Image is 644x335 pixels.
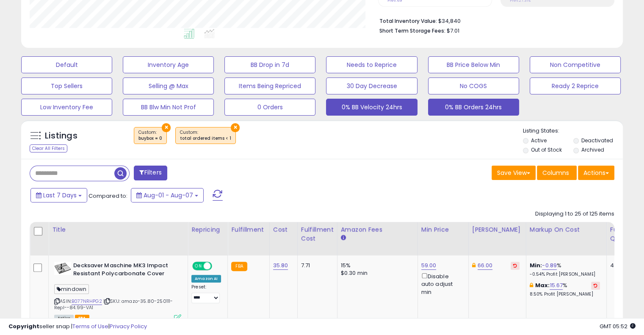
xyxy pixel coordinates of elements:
[193,263,204,270] span: ON
[73,262,176,280] b: Decksaver Maschine MK3 Impact Resistant Polycarbonate Cover
[8,323,147,331] div: seller snap | |
[21,56,112,73] button: Default
[326,78,417,94] button: 30 Day Decrease
[8,322,39,330] strong: Copyright
[478,261,493,270] a: 66.00
[379,27,445,34] b: Short Term Storage Fees:
[326,99,417,116] button: 0% BB Velocity 24hrs
[610,262,636,269] div: 4
[123,99,214,116] button: BB Blw Min Not Prof
[531,137,547,144] label: Active
[530,56,621,73] button: Non Competitive
[45,130,77,142] h5: Listings
[224,56,315,73] button: BB Drop in 7d
[326,56,417,73] button: Needs to Reprice
[447,27,459,35] span: $7.01
[134,166,167,180] button: Filters
[211,263,224,270] span: OFF
[526,222,606,255] th: The percentage added to the cost of goods (COGS) that forms the calculator for Min & Max prices.
[191,275,221,282] div: Amazon AI
[421,261,437,270] a: 59.00
[530,78,621,94] button: Ready 2 Reprice
[21,99,112,116] button: Low Inventory Fee
[138,136,162,141] div: buybox = 0
[191,284,221,303] div: Preset:
[530,225,603,234] div: Markup on Cost
[52,225,184,234] div: Title
[72,322,108,330] a: Terms of Use
[428,99,519,116] button: 0% BB Orders 24hrs
[123,56,214,73] button: Inventory Age
[231,225,265,234] div: Fulfillment
[535,210,614,218] div: Displaying 1 to 25 of 125 items
[581,137,613,144] label: Deactivated
[428,78,519,94] button: No COGS
[231,123,240,132] button: ×
[421,225,465,234] div: Min Price
[581,146,604,153] label: Archived
[301,225,334,243] div: Fulfillment Cost
[180,136,231,141] div: total ordered items < 1
[301,262,331,269] div: 7.71
[530,282,600,297] div: %
[54,262,71,275] img: 41u74EkD4tL._SL40_.jpg
[21,78,112,94] button: Top Sellers
[530,291,600,297] p: 8.50% Profit [PERSON_NAME]
[224,99,315,116] button: 0 Orders
[144,191,193,199] span: Aug-01 - Aug-07
[341,269,411,277] div: $0.30 min
[43,191,77,199] span: Last 7 Days
[54,284,89,294] span: mindown
[472,225,522,234] div: [PERSON_NAME]
[535,281,550,289] b: Max:
[54,315,74,322] span: All listings currently available for purchase on Amazon
[542,169,569,177] span: Columns
[537,166,577,180] button: Columns
[578,166,614,180] button: Actions
[600,322,636,330] span: 2025-08-15 05:52 GMT
[30,188,87,202] button: Last 7 Days
[428,56,519,73] button: BB Price Below Min
[531,146,562,153] label: Out of Stock
[224,78,315,94] button: Items Being Repriced
[610,225,639,243] div: Fulfillable Quantity
[273,261,288,270] a: 35.80
[191,225,224,234] div: Repricing
[523,127,623,135] p: Listing States:
[162,123,171,132] button: ×
[379,17,437,25] b: Total Inventory Value:
[542,261,557,270] a: -0.89
[131,188,204,202] button: Aug-01 - Aug-07
[231,262,247,271] small: FBA
[530,262,600,277] div: %
[550,281,563,290] a: 15.67
[341,225,414,234] div: Amazon Fees
[341,262,411,269] div: 15%
[421,271,462,296] div: Disable auto adjust min
[138,129,162,142] span: Custom:
[492,166,536,180] button: Save View
[341,234,346,242] small: Amazon Fees.
[273,225,294,234] div: Cost
[30,144,67,152] div: Clear All Filters
[530,261,542,269] b: Min:
[72,298,102,305] a: B077NRHPG2
[180,129,231,142] span: Custom:
[54,298,173,310] span: | SKU: amazo-35.80-250111-Repl--84.99-VA1
[88,192,127,200] span: Compared to:
[379,15,608,25] li: $34,840
[75,315,89,322] span: FBA
[110,322,147,330] a: Privacy Policy
[530,271,600,277] p: -0.54% Profit [PERSON_NAME]
[123,78,214,94] button: Selling @ Max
